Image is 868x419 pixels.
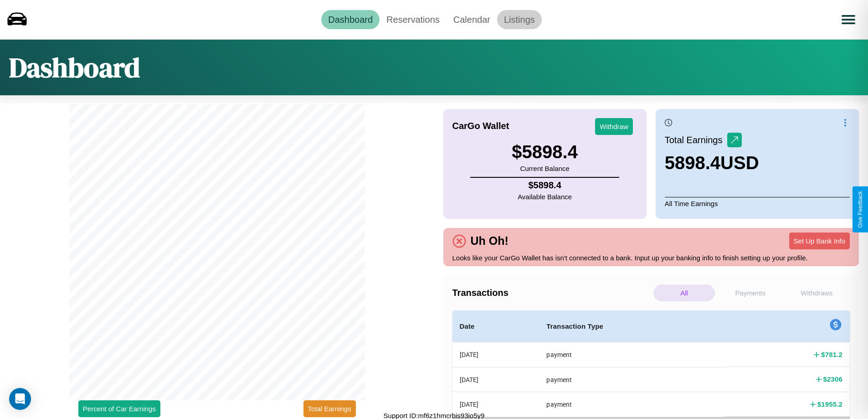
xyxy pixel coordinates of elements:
h3: 5898.4 USD [665,153,759,173]
button: Total Earnings [303,400,356,417]
p: Payments [719,285,781,301]
h3: $ 5898.4 [512,142,578,162]
button: Percent of Car Earnings [78,400,160,417]
p: Total Earnings [665,132,727,148]
p: All [653,285,715,301]
h4: Date [460,321,532,332]
div: Give Feedback [857,191,863,228]
th: payment [539,367,724,392]
th: payment [539,392,724,417]
h4: $ 781.2 [821,350,842,359]
h4: Transactions [452,288,651,298]
p: All Time Earnings [665,197,850,210]
button: Set Up Bank Info [789,233,850,249]
p: Withdraws [786,285,847,301]
h4: Uh Oh! [466,234,513,248]
th: payment [539,342,724,367]
a: Reservations [380,10,447,29]
h4: $ 2306 [823,374,842,384]
h1: Dashboard [9,49,140,86]
p: Current Balance [512,162,578,175]
th: [DATE] [452,367,539,392]
div: Open Intercom Messenger [9,388,31,410]
h4: $ 1955.2 [817,399,842,409]
h4: Transaction Type [546,321,716,332]
p: Looks like your CarGo Wallet has isn't connected to a bank. Input up your banking info to finish ... [452,252,850,264]
a: Calendar [447,10,497,29]
p: Available Balance [518,191,572,203]
h4: CarGo Wallet [452,121,509,131]
th: [DATE] [452,392,539,417]
button: Withdraw [595,118,633,135]
h4: $ 5898.4 [518,180,572,191]
a: Dashboard [321,10,380,29]
th: [DATE] [452,342,539,367]
button: Open menu [836,7,861,32]
a: Listings [497,10,542,29]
